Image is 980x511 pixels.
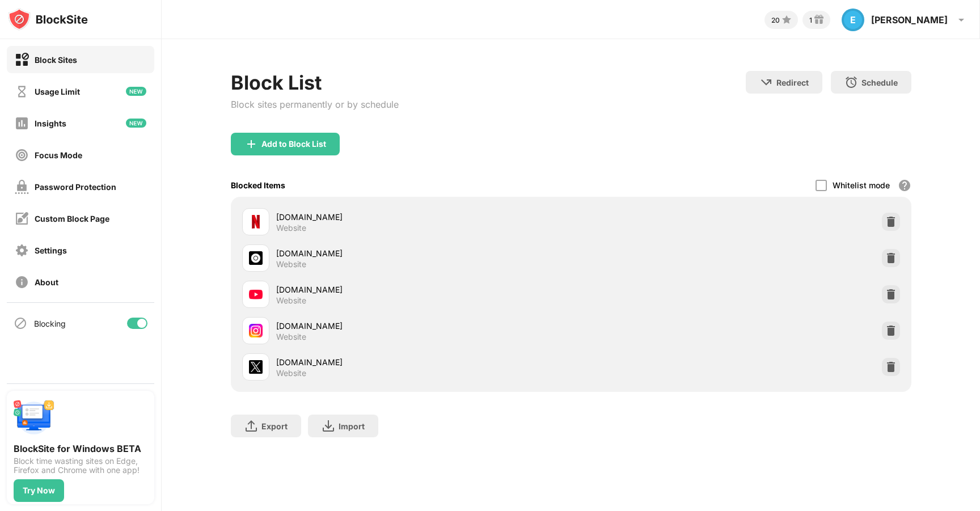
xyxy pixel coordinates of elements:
div: About [35,277,58,287]
div: [DOMAIN_NAME] [276,247,571,259]
div: Custom Block Page [35,214,109,223]
div: Block time wasting sites on Edge, Firefox and Chrome with one app! [14,457,147,475]
div: Export [261,421,288,431]
div: Insights [35,119,66,128]
img: new-icon.svg [126,119,146,128]
div: Blocking [34,319,66,328]
div: Website [276,223,306,233]
div: Password Protection [35,182,116,192]
div: [DOMAIN_NAME] [276,320,571,332]
img: insights-off.svg [15,116,29,130]
img: time-usage-off.svg [15,85,29,99]
div: Website [276,368,306,378]
div: Settings [35,246,67,255]
img: points-small.svg [780,13,793,27]
div: Block List [231,71,399,94]
div: Schedule [861,78,898,87]
div: Redirect [776,78,809,87]
img: favicons [249,251,263,265]
img: push-desktop.svg [14,398,54,438]
div: Usage Limit [35,87,80,96]
img: logo-blocksite.svg [8,8,88,31]
img: favicons [249,324,263,337]
div: Whitelist mode [833,180,890,190]
div: Import [339,421,365,431]
img: reward-small.svg [812,13,826,27]
div: [PERSON_NAME] [871,14,948,26]
div: 1 [809,16,812,24]
div: Block sites permanently or by schedule [231,99,399,110]
div: [DOMAIN_NAME] [276,284,571,295]
div: [DOMAIN_NAME] [276,356,571,368]
img: about-off.svg [15,275,29,289]
div: BlockSite for Windows BETA [14,443,147,454]
img: favicons [249,215,263,229]
div: 20 [771,16,780,24]
div: E [842,9,864,31]
img: settings-off.svg [15,243,29,257]
img: customize-block-page-off.svg [15,212,29,226]
div: Add to Block List [261,140,326,149]
div: Blocked Items [231,180,285,190]
div: Block Sites [35,55,77,65]
img: block-on.svg [15,53,29,67]
div: Website [276,295,306,306]
img: blocking-icon.svg [14,316,27,330]
img: favicons [249,360,263,374]
div: Website [276,259,306,269]
img: new-icon.svg [126,87,146,96]
img: favicons [249,288,263,301]
div: Try Now [23,486,55,495]
div: Focus Mode [35,150,82,160]
div: [DOMAIN_NAME] [276,211,571,223]
div: Website [276,332,306,342]
img: password-protection-off.svg [15,180,29,194]
img: focus-off.svg [15,148,29,162]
